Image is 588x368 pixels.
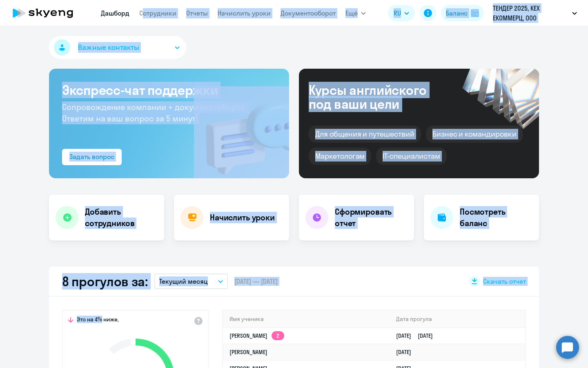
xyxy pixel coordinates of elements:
[62,82,276,98] h3: Экспресс-чат поддержки
[62,149,122,165] button: Задать вопрос
[426,126,523,143] div: Бизнес и командировки
[159,276,208,286] p: Текущий месяц
[309,126,421,143] div: Для общения и путешествий
[194,86,289,178] img: bg-img
[186,9,208,17] a: Отчеты
[396,332,439,339] a: [DATE][DATE]
[234,277,278,286] span: [DATE] — [DATE]
[493,3,569,23] p: ТЕНДЕР 2025, КЕХ ЕКОММЕРЦ, ООО
[101,9,129,17] a: Дашборд
[471,9,479,17] img: balance
[335,206,408,229] h4: Сформировать отчет
[272,331,284,340] app-skyeng-badge: 2
[388,5,415,21] button: RU
[394,8,401,18] span: RU
[210,212,275,223] h4: Начислить уроки
[62,273,148,289] h2: 8 прогулов за:
[396,348,418,356] a: [DATE]
[483,277,526,286] span: Скачать отчет
[446,8,468,18] div: Баланс
[345,5,366,21] button: Ещё
[390,311,525,328] th: Дата прогула
[223,311,390,328] th: Имя ученика
[309,148,371,165] div: Маркетологам
[139,9,176,17] a: Сотрудники
[460,206,532,229] h4: Посмотреть баланс
[441,5,484,21] button: Балансbalance
[345,8,358,18] span: Ещё
[376,148,446,165] div: IT-специалистам
[154,274,228,289] button: Текущий месяц
[85,206,158,229] h4: Добавить сотрудников
[489,3,581,23] button: ТЕНДЕР 2025, КЕХ ЕКОММЕРЦ, ООО
[229,348,267,356] a: [PERSON_NAME]
[78,42,139,53] span: Важные контакты
[309,83,448,111] div: Курсы английского под ваши цели
[49,36,186,59] button: Важные контакты
[62,102,247,123] span: Сопровождение компании + документооборот. Ответим на ваш вопрос за 5 минут!
[281,9,336,17] a: Документооборот
[229,332,284,339] a: [PERSON_NAME]2
[77,316,119,325] span: Это на 4% ниже,
[218,9,271,17] a: Начислить уроки
[69,152,114,162] div: Задать вопрос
